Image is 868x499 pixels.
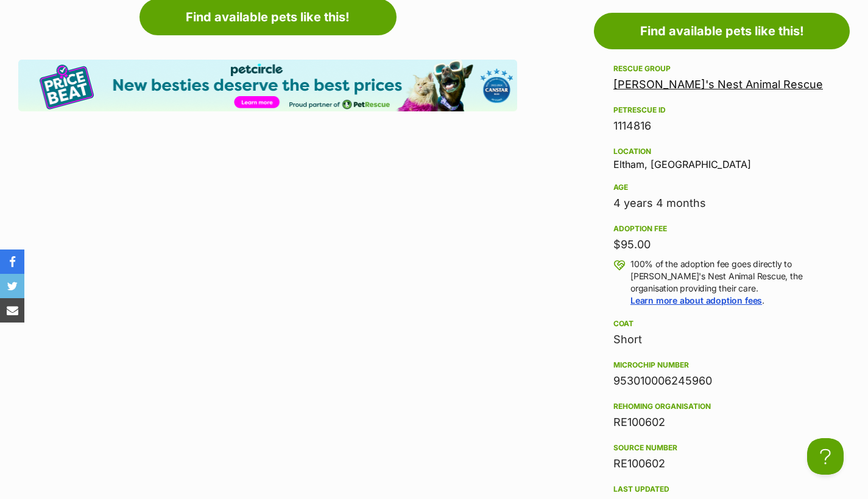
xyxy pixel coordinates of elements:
div: Source number [613,443,830,453]
div: Adoption fee [613,224,830,234]
div: $95.00 [613,236,830,253]
img: iconc.png [170,1,182,10]
div: Microchip number [613,360,830,370]
div: Rescue group [613,64,830,74]
a: Find available pets like this! [594,13,850,49]
div: Eltham, [GEOGRAPHIC_DATA] [613,144,830,170]
div: 4 years 4 months [613,195,830,212]
div: RE100602 [613,455,830,472]
a: [PERSON_NAME]'s Nest Animal Rescue [613,78,823,91]
img: consumer-privacy-logo.png [172,1,182,11]
a: Learn more about adoption fees [630,295,762,305]
div: Rehoming organisation [613,402,830,411]
div: Coat [613,319,830,329]
div: Last updated [613,484,830,494]
div: 953010006245960 [613,372,830,389]
div: RE100602 [613,414,830,431]
div: Location [613,147,830,156]
img: consumer-privacy-logo.png [1,1,11,11]
div: Age [613,183,830,192]
div: Short [613,331,830,348]
div: PetRescue ID [613,105,830,115]
img: Pet Circle promo banner [18,60,517,111]
iframe: Help Scout Beacon - Open [807,438,844,475]
div: 1114816 [613,117,830,134]
a: Privacy Notification [171,1,183,11]
p: 100% of the adoption fee goes directly to [PERSON_NAME]'s Nest Animal Rescue, the organisation pr... [630,258,830,307]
